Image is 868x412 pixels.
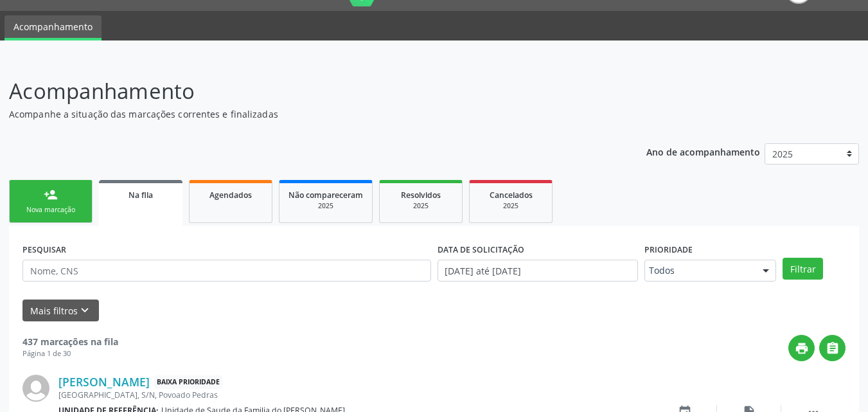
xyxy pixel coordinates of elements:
label: Prioridade [644,240,693,260]
span: Baixa Prioridade [154,375,222,389]
label: DATA DE SOLICITAÇÃO [438,240,524,260]
span: Cancelados [490,190,533,201]
p: Acompanhamento [9,75,604,107]
span: Todos [649,264,750,277]
span: Na fila [128,190,153,201]
div: person_add [44,188,58,202]
div: 2025 [389,201,453,211]
button: Filtrar [783,258,823,280]
a: [PERSON_NAME] [58,375,150,389]
i: print [795,341,809,355]
input: Nome, CNS [22,260,431,282]
div: Nova marcação [19,205,83,215]
strong: 437 marcações na fila [22,336,118,348]
p: Acompanhe a situação das marcações correntes e finalizadas [9,107,604,121]
i:  [826,341,840,355]
button: print [788,335,815,361]
div: 2025 [288,201,363,211]
span: Resolvidos [401,190,441,201]
span: Agendados [209,190,252,201]
p: Ano de acompanhamento [646,143,760,159]
div: Página 1 de 30 [22,348,118,359]
button: Mais filtroskeyboard_arrow_down [22,300,99,322]
div: [GEOGRAPHIC_DATA], S/N, Povoado Pedras [58,390,653,400]
a: Acompanhamento [4,15,102,40]
i: keyboard_arrow_down [78,303,92,318]
button:  [819,335,846,361]
div: 2025 [479,201,543,211]
input: Selecione um intervalo [438,260,639,282]
label: PESQUISAR [22,240,66,260]
span: Não compareceram [288,190,363,201]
